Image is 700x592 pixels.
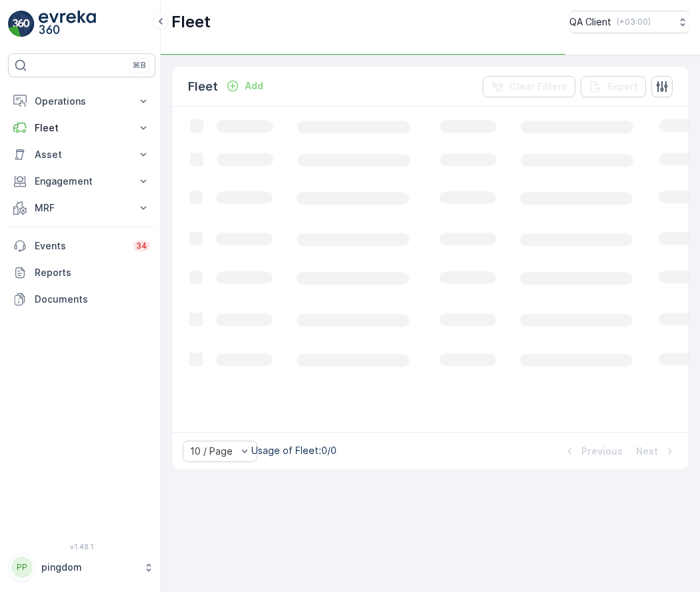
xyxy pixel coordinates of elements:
[569,15,611,29] p: QA Client
[8,168,155,195] button: Engagement
[8,141,155,168] button: Asset
[8,259,155,286] a: Reports
[8,195,155,221] button: MRF
[39,11,96,37] img: logo_light-DOdMpM7g.png
[35,148,129,161] p: Asset
[35,201,129,215] p: MRF
[509,80,567,93] p: Clear Filters
[636,445,658,458] p: Next
[41,561,137,574] p: pingdom
[8,11,35,37] img: logo
[245,79,263,93] p: Add
[35,266,150,279] p: Reports
[136,241,147,251] p: 34
[11,557,33,578] div: PP
[8,543,155,551] span: v 1.48.1
[635,443,678,459] button: Next
[35,121,129,135] p: Fleet
[8,88,155,115] button: Operations
[35,95,129,108] p: Operations
[188,77,218,96] p: Fleet
[569,11,689,33] button: QA Client(+03:00)
[35,293,150,306] p: Documents
[133,60,146,71] p: ⌘B
[35,175,129,188] p: Engagement
[561,443,624,459] button: Previous
[581,445,623,458] p: Previous
[8,115,155,141] button: Fleet
[35,239,125,253] p: Events
[221,78,269,94] button: Add
[8,553,155,581] button: PPpingdom
[171,11,211,33] p: Fleet
[617,17,651,27] p: ( +03:00 )
[483,76,575,97] button: Clear Filters
[607,80,638,93] p: Export
[8,286,155,313] a: Documents
[8,233,155,259] a: Events34
[581,76,646,97] button: Export
[251,444,337,457] p: Usage of Fleet : 0/0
